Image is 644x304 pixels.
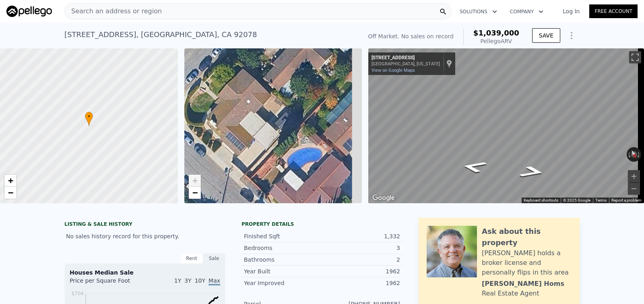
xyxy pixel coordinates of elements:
[482,289,539,298] div: Real Estate Agent
[627,147,631,162] button: Rotate counterclockwise
[372,61,440,67] div: [GEOGRAPHIC_DATA], [US_STATE]
[524,198,558,203] button: Keyboard shortcuts
[482,226,572,248] div: Ask about this property
[322,256,400,264] div: 2
[85,112,93,126] div: •
[244,244,322,252] div: Bedrooms
[184,277,191,284] span: 3Y
[6,6,52,17] img: Pellego
[504,4,550,19] button: Company
[628,183,640,195] button: Zoom out
[563,198,590,202] span: © 2025 Google
[446,59,452,68] a: Show location on map
[372,55,440,61] div: [STREET_ADDRESS]
[595,198,607,202] a: Terms (opens in new tab)
[70,277,145,289] div: Price per Square Foot
[370,193,397,203] a: Open this area in Google Maps (opens a new window)
[322,279,400,287] div: 1962
[203,253,225,264] div: Sale
[322,232,400,240] div: 1,332
[64,221,225,229] div: LISTING & SALE HISTORY
[473,29,519,37] span: $1,039,000
[85,113,93,120] span: •
[629,51,641,63] button: Toggle fullscreen view
[322,267,400,275] div: 1962
[70,269,220,277] div: Houses Median Sale
[244,279,322,287] div: Year Improved
[195,277,205,284] span: 10Y
[64,29,257,40] div: [STREET_ADDRESS] , [GEOGRAPHIC_DATA] , CA 92078
[8,175,13,185] span: +
[453,4,504,19] button: Solutions
[368,32,454,40] div: Off Market. No sales on record
[65,6,162,16] span: Search an address or region
[192,187,197,198] span: −
[189,175,201,187] a: Zoom in
[174,277,181,284] span: 1Y
[244,267,322,275] div: Year Built
[370,193,397,203] img: Google
[532,28,560,43] button: SAVE
[180,253,203,264] div: Rent
[553,7,589,15] a: Log In
[71,291,84,296] tspan: $704
[450,158,498,175] path: Go Southeast, Lodgepole Rd
[482,279,564,289] div: [PERSON_NAME] Homs
[628,170,640,182] button: Zoom in
[4,175,17,187] a: Zoom in
[508,163,556,181] path: Go Northwest, Lodgepole Rd
[244,256,322,264] div: Bathrooms
[563,27,580,44] button: Show Options
[192,175,197,185] span: +
[637,147,642,162] button: Rotate clockwise
[189,187,201,199] a: Zoom out
[482,248,572,277] div: [PERSON_NAME] holds a broker license and personally flips in this area
[473,37,519,45] div: Pellego ARV
[4,187,17,199] a: Zoom out
[611,198,642,202] a: Report a problem
[368,48,644,203] div: Map
[242,221,402,227] div: Property details
[372,68,415,73] a: View on Google Maps
[322,244,400,252] div: 3
[208,277,220,285] span: Max
[8,187,13,198] span: −
[64,229,225,244] div: No sales history record for this property.
[628,147,640,162] button: Reset the view
[589,4,638,18] a: Free Account
[244,232,322,240] div: Finished Sqft
[368,48,644,203] div: Street View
